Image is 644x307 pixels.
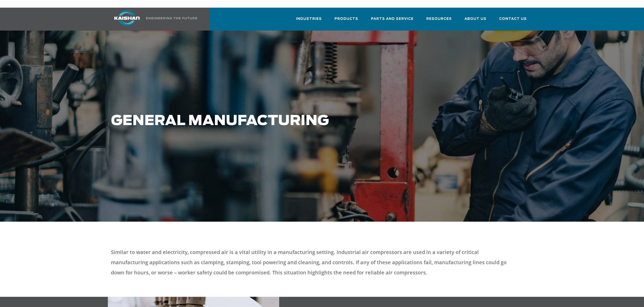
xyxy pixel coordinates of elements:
[296,12,322,30] a: Industries
[111,247,516,278] p: Similar to water and electricity, compressed air is a vital utility in a manufacturing setting. I...
[499,12,527,30] a: Contact Us
[371,16,414,22] span: Parts and Service
[146,17,197,19] img: Engineering the future
[296,16,322,22] span: Industries
[371,12,414,30] a: Parts and Service
[334,16,358,22] span: Products
[465,16,486,22] span: About Us
[426,12,452,30] a: Resources
[108,8,198,31] a: Kaishan USA
[111,113,462,129] h1: GENERAL MANUFACTURING
[426,16,452,22] span: Resources
[334,12,358,30] a: Products
[108,10,146,26] img: kaishan logo
[465,12,486,30] a: About Us
[499,16,527,22] span: Contact Us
